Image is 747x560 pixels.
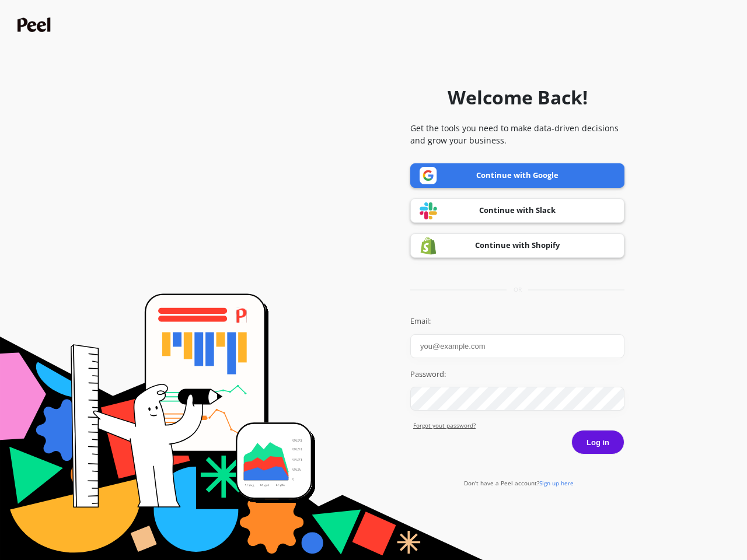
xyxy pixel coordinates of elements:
[18,17,54,32] img: Peel
[420,237,437,255] img: Shopify logo
[571,430,624,454] button: Log in
[410,285,624,294] div: or
[413,421,624,430] a: Forgot yout password?
[410,163,624,188] a: Continue with Google
[464,479,574,487] a: Don't have a Peel account?Sign up here
[410,316,624,327] label: Email:
[410,198,624,223] a: Continue with Slack
[420,167,437,184] img: Google logo
[420,202,437,220] img: Slack logo
[410,369,624,380] label: Password:
[410,334,624,358] input: you@example.com
[448,83,588,111] h1: Welcome Back!
[410,122,624,146] p: Get the tools you need to make data-driven decisions and grow your business.
[410,233,624,258] a: Continue with Shopify
[539,479,574,487] span: Sign up here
